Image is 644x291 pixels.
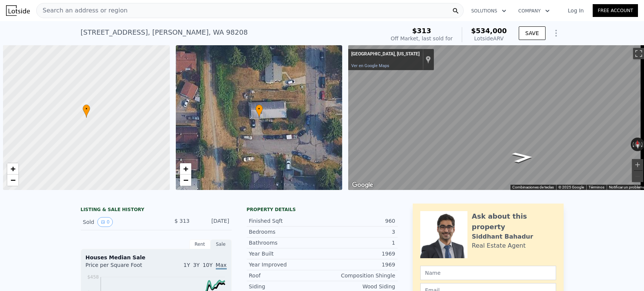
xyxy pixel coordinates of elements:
div: 1969 [322,250,395,257]
button: Company [512,4,556,18]
div: Real Estate Agent [472,241,526,250]
div: [GEOGRAPHIC_DATA], [US_STATE] [351,51,420,57]
span: Max [216,262,227,270]
span: Search an address or region [37,6,128,15]
span: + [11,164,15,173]
span: + [183,164,188,173]
div: Houses Median Sale [86,254,227,261]
a: Abre esta zona en Google Maps (se abre en una nueva ventana) [350,180,375,190]
div: Sold [83,217,150,227]
div: Siddhant Bahadur [472,232,533,241]
button: View historical data [97,217,113,227]
button: Combinaciones de teclas [512,185,554,190]
a: Zoom out [180,175,191,186]
span: 1Y [183,262,190,268]
div: LISTING & SALE HISTORY [81,207,232,214]
span: • [83,106,90,112]
span: 3Y [193,262,200,268]
button: Ampliar [632,159,643,170]
div: Price per Square Foot [86,261,156,273]
button: Show Options [549,26,564,41]
button: Solutions [465,4,512,18]
a: Mostrar la ubicación en el mapa [426,55,431,64]
div: Roof [249,272,322,279]
button: Restablecer la vista [634,137,641,151]
div: 3 [322,228,395,236]
div: [STREET_ADDRESS] , [PERSON_NAME] , WA 98208 [81,27,248,38]
img: Google [350,180,375,190]
div: Property details [247,207,398,213]
span: − [183,175,188,185]
div: [DATE] [196,217,229,227]
span: − [11,175,15,185]
span: $534,000 [471,27,507,35]
div: 1969 [322,261,395,268]
div: • [255,104,263,118]
span: $ 313 [174,218,189,224]
a: Free Account [593,4,638,17]
div: Bathrooms [249,239,322,247]
a: Términos [589,185,604,189]
a: Ver en Google Maps [351,63,389,68]
tspan: $458 [87,274,99,280]
div: Composition Shingle [322,272,395,279]
a: Log In [559,7,593,14]
div: • [83,104,90,118]
path: Ir hacia el este [503,150,542,165]
div: Year Built [249,250,322,257]
img: Lotside [6,5,30,16]
a: Zoom in [7,163,18,175]
div: Year Improved [249,261,322,268]
a: Zoom in [180,163,191,175]
div: 960 [322,217,395,225]
button: SAVE [519,26,545,40]
div: Off Market, last sold for [391,35,453,42]
div: Bedrooms [249,228,322,236]
div: 1 [322,239,395,247]
div: Wood Siding [322,283,395,290]
div: Rent [189,239,211,249]
span: © 2025 Google [558,185,584,189]
div: Siding [249,283,322,290]
span: • [255,106,263,112]
div: Lotside ARV [471,35,507,42]
div: Ask about this property [472,211,556,232]
div: Sale [211,239,232,249]
input: Name [420,266,556,280]
span: 10Y [203,262,212,268]
a: Zoom out [7,175,18,186]
button: Reducir [632,171,643,182]
button: Rotar a la izquierda [631,138,635,151]
div: Finished Sqft [249,217,322,225]
span: $313 [412,27,431,35]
